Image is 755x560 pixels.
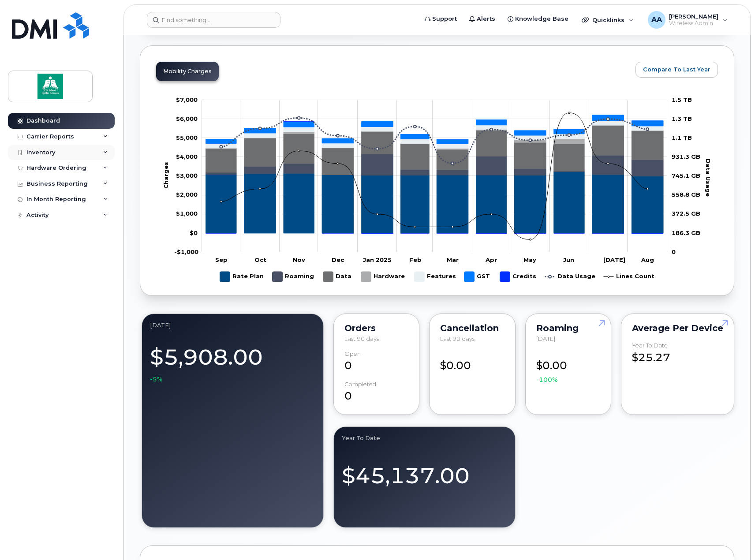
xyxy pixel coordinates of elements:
[632,325,723,332] div: Average per Device
[447,256,459,263] tspan: Mar
[150,322,315,329] div: August 2025
[363,256,392,263] tspan: Jan 2025
[536,375,558,384] span: -100%
[332,256,344,263] tspan: Dec
[415,268,456,285] g: Features
[174,248,198,255] g: $0
[669,20,718,27] span: Wireless Admin
[536,335,555,342] span: [DATE]
[563,256,574,263] tspan: Jun
[672,229,700,236] tspan: 186.3 GB
[485,256,497,263] tspan: Apr
[440,335,475,342] span: Last 90 days
[176,172,198,179] g: $0
[500,268,536,285] g: Credits
[176,210,198,217] tspan: $1,000
[176,134,198,141] g: $0
[176,153,198,160] tspan: $4,000
[603,256,625,263] tspan: [DATE]
[206,122,663,234] g: Credits
[176,96,198,103] tspan: $7,000
[342,452,507,491] div: $45,137.00
[206,172,663,233] g: Rate Plan
[501,10,575,28] a: Knowledge Base
[477,15,495,23] span: Alerts
[464,268,491,285] g: GST
[176,191,198,198] tspan: $2,000
[150,340,315,384] div: $5,908.00
[176,172,198,179] tspan: $3,000
[672,115,692,122] tspan: 1.3 TB
[150,375,163,384] span: -5%
[174,248,198,255] tspan: -$1,000
[545,268,595,285] g: Data Usage
[176,96,198,103] g: $0
[672,191,700,198] tspan: 558.8 GB
[632,342,668,349] div: Year to Date
[419,10,463,28] a: Support
[432,15,457,23] span: Support
[463,10,501,28] a: Alerts
[147,12,280,28] input: Find something...
[651,15,662,25] span: AA
[344,381,376,388] div: completed
[176,134,198,141] tspan: $5,000
[206,154,663,176] g: Roaming
[206,126,663,175] g: Data
[409,256,422,263] tspan: Feb
[672,248,676,255] tspan: 0
[344,335,379,342] span: Last 90 days
[176,191,198,198] g: $0
[672,153,700,160] tspan: 931.3 GB
[344,325,408,332] div: Orders
[176,115,198,122] g: $0
[215,256,228,263] tspan: Sep
[344,351,408,373] div: 0
[344,381,408,404] div: 0
[672,134,692,141] tspan: 1.1 TB
[323,268,352,285] g: Data
[361,268,406,285] g: Hardware
[176,115,198,122] tspan: $6,000
[176,210,198,217] g: $0
[190,229,198,236] tspan: $0
[632,342,723,365] div: $25.27
[440,325,504,332] div: Cancellation
[672,210,700,217] tspan: 372.5 GB
[536,351,600,385] div: $0.00
[293,256,305,263] tspan: Nov
[536,325,600,332] div: Roaming
[220,268,654,285] g: Legend
[515,15,568,23] span: Knowledge Base
[162,162,169,189] tspan: Charges
[643,65,710,74] span: Compare To Last Year
[273,268,314,285] g: Roaming
[254,256,266,263] tspan: Oct
[440,351,504,373] div: $0.00
[576,11,640,29] div: Quicklinks
[176,153,198,160] g: $0
[592,16,624,23] span: Quicklinks
[220,268,264,285] g: Rate Plan
[523,256,536,263] tspan: May
[672,172,700,179] tspan: 745.1 GB
[672,96,692,103] tspan: 1.5 TB
[705,158,712,196] tspan: Data Usage
[669,13,718,20] span: [PERSON_NAME]
[342,435,507,442] div: Year to Date
[641,256,654,263] tspan: Aug
[344,351,361,357] div: Open
[635,62,718,78] button: Compare To Last Year
[604,268,654,285] g: Lines Count
[642,11,734,29] div: Alyssa Alvarado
